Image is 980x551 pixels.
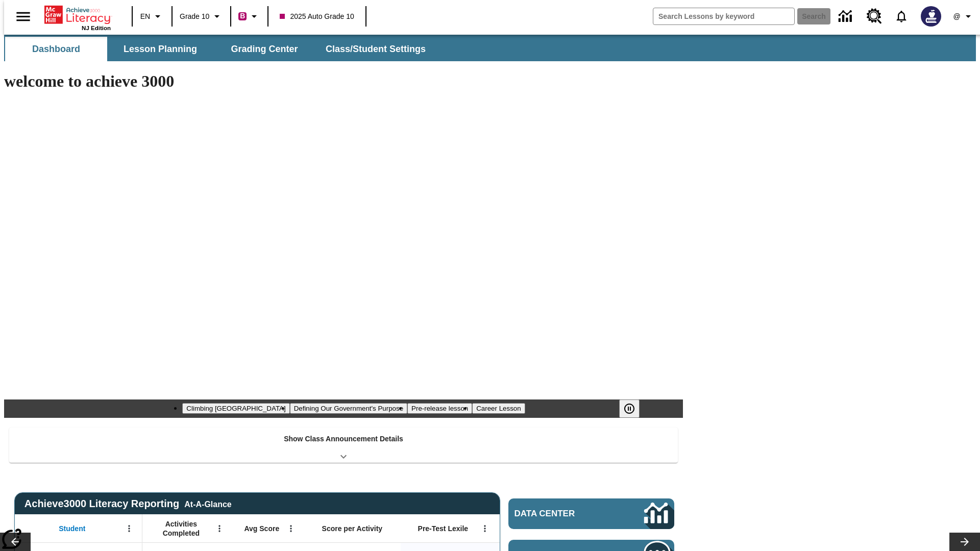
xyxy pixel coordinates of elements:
button: Language: EN, Select a language [136,7,168,26]
span: Pre-Test Lexile [418,524,469,533]
a: Home [44,5,111,25]
span: Grade 10 [180,11,209,22]
div: At-A-Glance [184,498,231,509]
span: Activities Completed [148,519,215,538]
a: Resource Center, Will open in new tab [861,3,888,30]
span: NJ Edition [82,25,111,31]
div: SubNavbar [4,35,976,61]
button: Open Menu [212,521,227,536]
button: Slide 3 Pre-release lesson [407,403,472,414]
span: Achieve3000 Literacy Reporting [24,498,232,510]
button: Slide 1 Climbing Mount Tai [182,403,289,414]
span: EN [140,11,150,22]
span: Student [59,524,85,533]
a: Notifications [888,3,915,30]
div: Pause [619,399,650,418]
input: search field [653,8,794,24]
a: Data Center [508,498,674,529]
button: Open side menu [8,2,38,32]
p: Show Class Announcement Details [284,434,403,444]
span: B [240,10,245,22]
h1: welcome to achieve 3000 [4,72,683,91]
img: Avatar [921,6,941,27]
span: 2025 Auto Grade 10 [280,11,354,22]
button: Slide 4 Career Lesson [472,403,525,414]
button: Lesson Planning [109,37,211,61]
button: Profile/Settings [947,7,980,26]
button: Class/Student Settings [317,37,434,61]
button: Boost Class color is violet red. Change class color [234,7,264,26]
button: Open Menu [477,521,493,536]
button: Grade: Grade 10, Select a grade [176,7,227,26]
button: Open Menu [283,521,299,536]
div: SubNavbar [4,37,435,61]
button: Slide 2 Defining Our Government's Purpose [290,403,407,414]
button: Grading Center [213,37,315,61]
div: Show Class Announcement Details [9,428,678,463]
button: Lesson carousel, Next [949,533,980,551]
div: Home [44,4,111,31]
a: Data Center [832,3,861,31]
span: Avg Score [244,524,279,533]
button: Select a new avatar [915,3,947,30]
span: Data Center [514,509,610,519]
span: Score per Activity [322,524,383,533]
span: @ [953,11,960,22]
button: Pause [619,399,640,418]
button: Dashboard [5,37,107,61]
button: Open Menu [121,521,137,536]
